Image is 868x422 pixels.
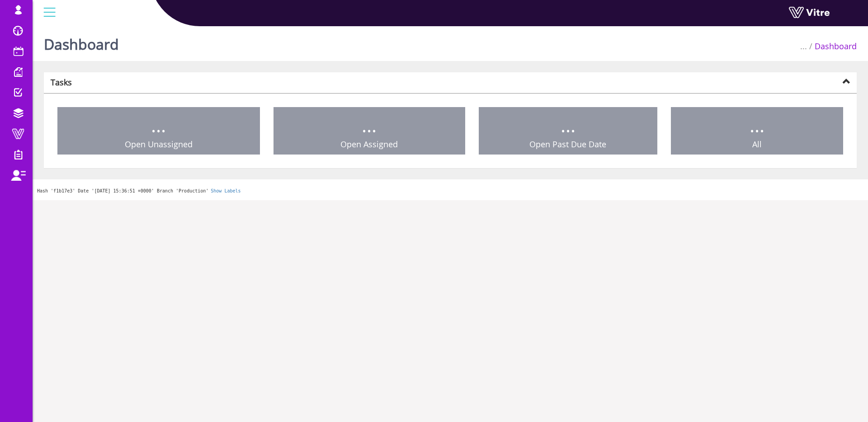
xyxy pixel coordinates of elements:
[57,107,260,155] a: ... Open Unassigned
[800,41,807,52] span: ...
[479,107,657,155] a: ... Open Past Due Date
[211,188,241,193] a: Show Labels
[807,41,857,52] li: Dashboard
[274,107,466,155] a: ... Open Assigned
[561,112,576,138] span: ...
[151,112,166,138] span: ...
[529,139,606,150] span: Open Past Due Date
[340,139,398,150] span: Open Assigned
[752,139,762,150] span: All
[51,77,72,88] strong: Tasks
[44,23,119,61] h1: Dashboard
[671,107,844,155] a: ... All
[362,112,377,138] span: ...
[750,112,764,138] span: ...
[37,188,208,193] span: Hash 'f1b17e3' Date '[DATE] 15:36:51 +0000' Branch 'Production'
[125,139,193,150] span: Open Unassigned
